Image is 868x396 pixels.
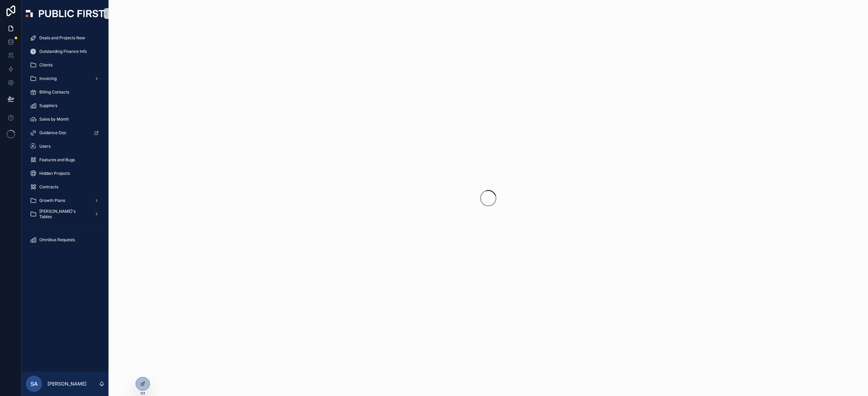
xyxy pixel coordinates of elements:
[39,103,57,108] span: Suppliers
[26,181,104,193] a: Contracts
[39,117,69,122] span: Sales by Month
[22,27,108,255] div: scrollable content
[47,380,86,387] p: [PERSON_NAME]
[26,167,104,180] a: Hidden Projects
[39,157,75,163] span: Features and Bugs
[26,45,104,58] a: Outstanding Finance Info
[39,184,58,190] span: Contracts
[26,208,104,220] a: [PERSON_NAME]'s Tables
[39,62,53,68] span: Clients
[26,32,104,44] a: Deals and Projects New
[26,127,104,139] a: Guidance Doc
[26,234,104,246] a: Omnibus Requests
[26,113,104,125] a: Sales by Month
[26,100,104,112] a: Suppliers
[39,76,57,81] span: Invoicing
[26,194,104,207] a: Growth Plans
[26,86,104,98] a: Billing Contacts
[26,10,104,17] img: App logo
[39,35,85,41] span: Deals and Projects New
[39,171,70,176] span: Hidden Projects
[39,209,89,220] span: [PERSON_NAME]'s Tables
[26,59,104,71] a: Clients
[39,237,75,243] span: Omnibus Requests
[39,89,69,95] span: Billing Contacts
[39,198,65,203] span: Growth Plans
[26,140,104,152] a: Users
[31,380,38,388] span: SA
[26,72,104,85] a: Invoicing
[39,130,66,136] span: Guidance Doc
[39,144,51,149] span: Users
[26,154,104,166] a: Features and Bugs
[39,49,87,54] span: Outstanding Finance Info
